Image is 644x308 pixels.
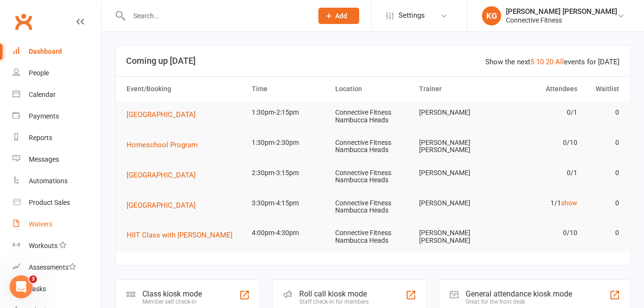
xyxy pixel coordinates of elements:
[299,298,369,305] div: Staff check-in for members
[12,84,101,106] a: Calendar
[127,231,233,239] span: HIIT Class with [PERSON_NAME]
[498,192,582,214] td: 1/1
[122,77,247,101] th: Event/Booking
[247,192,331,214] td: 3:30pm-4:15pm
[498,131,582,154] td: 0/10
[12,213,101,235] a: Waivers
[415,131,498,162] td: [PERSON_NAME] [PERSON_NAME]
[582,222,623,244] td: 0
[12,62,101,84] a: People
[506,16,617,24] div: Connective Fitness
[29,91,56,98] div: Calendar
[398,5,425,26] span: Settings
[247,131,331,154] td: 1:30pm-2:30pm
[482,6,501,25] div: KG
[126,56,620,66] h3: Coming up [DATE]
[247,222,331,244] td: 4:00pm-4:30pm
[247,101,331,124] td: 1:30pm-2:15pm
[127,200,202,211] button: [GEOGRAPHIC_DATA]
[12,41,101,62] a: Dashboard
[12,10,35,34] a: Clubworx
[142,298,202,305] div: Member self check-in
[127,141,198,149] span: Homeschool Program
[127,109,202,120] button: [GEOGRAPHIC_DATA]
[10,275,33,298] iframe: Intercom live chat
[498,162,582,184] td: 0/1
[498,222,582,244] td: 0/10
[415,77,498,101] th: Trainer
[331,222,414,252] td: Connective Fitness Nambucca Heads
[29,69,49,77] div: People
[555,58,564,66] a: All
[331,192,414,222] td: Connective Fitness Nambucca Heads
[466,298,572,305] div: Great for the front desk
[331,101,414,131] td: Connective Fitness Nambucca Heads
[485,56,620,68] div: Show the next events for [DATE]
[331,162,414,192] td: Connective Fitness Nambucca Heads
[415,192,498,214] td: [PERSON_NAME]
[498,101,582,124] td: 0/1
[415,222,498,252] td: [PERSON_NAME] [PERSON_NAME]
[29,199,70,206] div: Product Sales
[331,77,414,101] th: Location
[582,192,623,214] td: 0
[12,257,101,278] a: Assessments
[127,229,239,241] button: HIIT Class with [PERSON_NAME]
[12,170,101,192] a: Automations
[415,162,498,184] td: [PERSON_NAME]
[335,12,347,20] span: Add
[29,177,68,185] div: Automations
[12,127,101,149] a: Reports
[582,77,623,101] th: Waitlist
[247,162,331,184] td: 2:30pm-3:15pm
[29,220,52,228] div: Waivers
[29,263,76,271] div: Assessments
[29,155,59,163] div: Messages
[29,134,52,142] div: Reports
[299,289,369,298] div: Roll call kiosk mode
[466,289,572,298] div: General attendance kiosk mode
[536,58,544,66] a: 10
[12,235,101,257] a: Workouts
[530,58,534,66] a: 5
[506,7,617,16] div: [PERSON_NAME] [PERSON_NAME]
[318,8,359,24] button: Add
[29,112,59,120] div: Payments
[127,139,204,151] button: Homeschool Program
[546,58,553,66] a: 20
[247,77,331,101] th: Time
[127,201,196,210] span: [GEOGRAPHIC_DATA]
[127,171,196,179] span: [GEOGRAPHIC_DATA]
[29,285,46,293] div: Tasks
[12,278,101,300] a: Tasks
[12,192,101,213] a: Product Sales
[415,101,498,124] td: [PERSON_NAME]
[582,101,623,124] td: 0
[29,47,62,55] div: Dashboard
[127,169,202,181] button: [GEOGRAPHIC_DATA]
[29,242,58,249] div: Workouts
[142,289,202,298] div: Class kiosk mode
[12,106,101,127] a: Payments
[12,149,101,170] a: Messages
[29,275,37,283] span: 3
[582,162,623,184] td: 0
[582,131,623,154] td: 0
[561,199,577,207] a: show
[498,77,582,101] th: Attendees
[126,9,306,23] input: Search...
[127,110,196,119] span: [GEOGRAPHIC_DATA]
[331,131,414,162] td: Connective Fitness Nambucca Heads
